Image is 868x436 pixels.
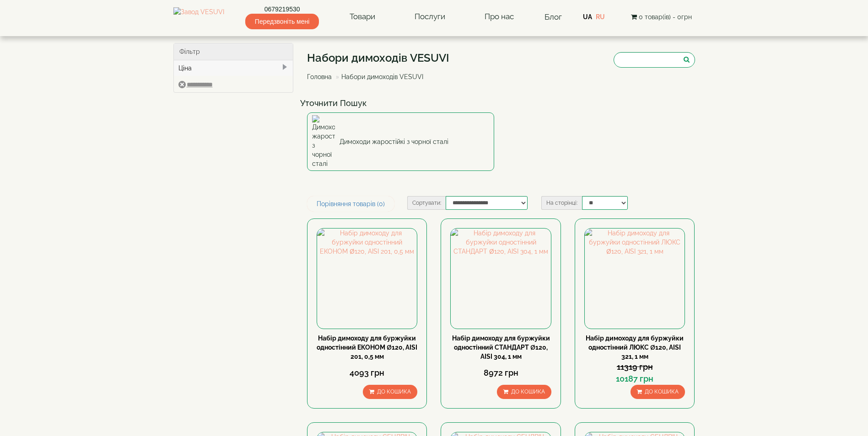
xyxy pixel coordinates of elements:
a: Димоходи жаростійкі з чорної сталі Димоходи жаростійкі з чорної сталі [307,112,494,171]
a: Про нас [475,6,523,27]
div: 4093 грн [317,367,417,379]
span: До кошика [511,388,545,395]
a: Товари [340,6,384,27]
div: 11319 грн [584,361,685,373]
img: Завод VESUVI [173,7,224,27]
img: Набір димоходу для буржуйки одностінний ЛЮКС Ø120, AISI 321, 1 мм [585,229,685,328]
span: До кошика [377,388,411,395]
div: 8972 грн [450,367,551,379]
a: Послуги [405,6,454,27]
a: Порівняння товарів (0) [307,196,394,212]
span: До кошика [645,388,679,395]
img: Набір димоходу для буржуйки одностінний ЕКОНОМ Ø120, AISI 201, 0,5 мм [317,229,417,328]
li: Набори димоходів VESUVI [334,72,423,81]
span: Передзвоніть мені [245,14,319,29]
div: Ціна [174,60,293,76]
button: До кошика [631,385,685,399]
a: UA [583,13,592,21]
label: На сторінці: [541,196,582,210]
img: Димоходи жаростійкі з чорної сталі [312,115,335,168]
a: Набір димоходу для буржуйки одностінний ЛЮКС Ø120, AISI 321, 1 мм [586,335,684,360]
div: 10187 грн [584,373,685,385]
a: Набір димоходу для буржуйки одностінний ЕКОНОМ Ø120, AISI 201, 0,5 мм [317,335,417,360]
a: Блог [545,12,562,21]
h1: Набори димоходів VESUVI [307,52,449,64]
a: Набір димоходу для буржуйки одностінний СТАНДАРТ Ø120, AISI 304, 1 мм [452,335,550,360]
button: До кошика [363,385,417,399]
button: 0 товар(ів) - 0грн [628,12,695,22]
div: Фільтр [174,43,293,60]
a: 0679219530 [245,5,319,14]
label: Сортувати: [407,196,446,210]
h4: Уточнити Пошук [300,99,702,108]
img: Набір димоходу для буржуйки одностінний СТАНДАРТ Ø120, AISI 304, 1 мм [451,229,550,328]
a: Головна [307,73,332,80]
a: RU [596,13,605,21]
span: 0 товар(ів) - 0грн [639,13,692,21]
button: До кошика [497,385,551,399]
